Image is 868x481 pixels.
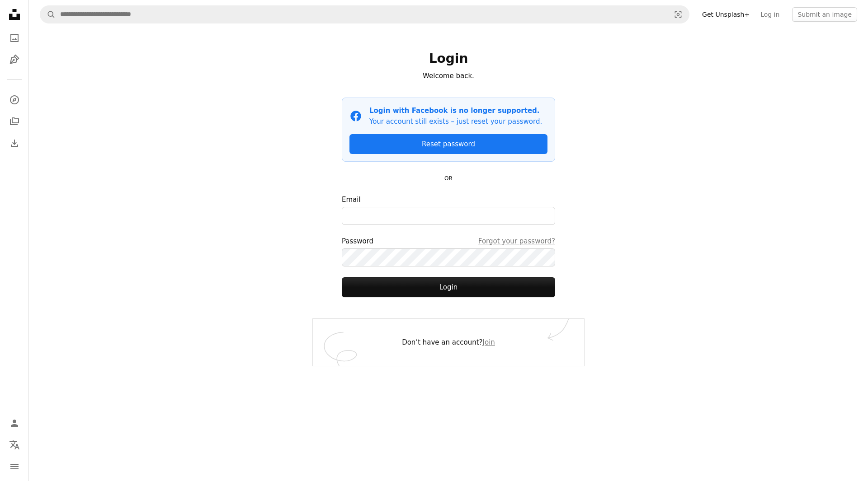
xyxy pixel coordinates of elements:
a: Photos [5,29,24,47]
a: Log in / Sign up [5,414,24,432]
button: Search Unsplash [40,6,56,23]
button: Language [5,436,24,454]
div: Password [342,236,555,247]
a: Collections [5,112,24,131]
button: Visual search [667,6,689,23]
form: Find visuals sitewide [40,5,689,23]
small: OR [444,175,453,182]
a: Download History [5,134,24,152]
a: Reset password [349,134,547,154]
a: Forgot your password? [478,236,555,247]
button: Login [342,277,555,297]
h1: Login [342,51,555,67]
a: Join [483,338,495,346]
a: Log in [755,7,785,22]
label: Email [342,194,555,225]
button: Menu [5,458,24,476]
p: Welcome back. [342,70,555,81]
a: Explore [5,91,24,109]
p: Login with Facebook is no longer supported. [369,105,542,116]
p: Your account still exists – just reset your password. [369,116,542,127]
input: PasswordForgot your password? [342,248,555,266]
a: Illustrations [5,51,24,69]
input: Email [342,207,555,225]
div: Don’t have an account? [313,319,584,366]
a: Home — Unsplash [5,5,24,25]
button: Submit an image [792,7,857,22]
a: Get Unsplash+ [697,7,755,22]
